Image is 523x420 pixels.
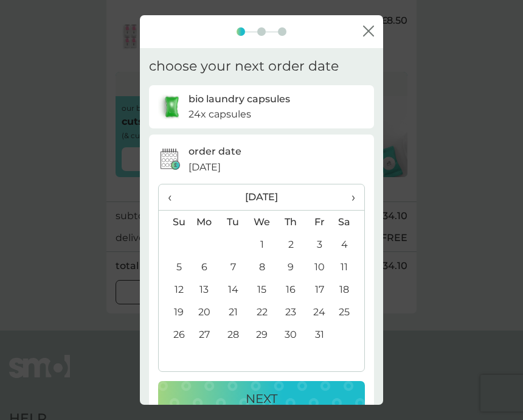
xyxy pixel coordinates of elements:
[305,256,334,278] td: 10
[248,301,277,323] td: 22
[190,301,219,323] td: 20
[305,301,334,323] td: 24
[248,323,277,346] td: 29
[168,184,181,210] span: ‹
[159,278,190,301] td: 12
[189,91,290,107] p: bio laundry capsules
[334,301,364,323] td: 25
[190,278,219,301] td: 13
[305,323,334,346] td: 31
[159,256,190,278] td: 5
[334,278,364,301] td: 18
[219,301,248,323] td: 21
[343,184,355,210] span: ›
[189,144,241,159] p: order date
[277,211,305,234] th: Th
[190,211,219,234] th: Mo
[277,256,305,278] td: 9
[334,256,364,278] td: 11
[305,278,334,301] td: 17
[363,26,374,38] button: close
[190,256,219,278] td: 6
[158,381,365,416] button: NEXT
[248,256,277,278] td: 8
[149,57,339,76] h2: choose your next order date
[189,159,221,175] span: [DATE]
[190,184,334,211] th: [DATE]
[277,278,305,301] td: 16
[189,107,251,122] p: 24x capsules
[219,256,248,278] td: 7
[277,233,305,256] td: 2
[219,323,248,346] td: 28
[248,233,277,256] td: 1
[158,93,185,121] img: bio laundry capsules
[277,323,305,346] td: 30
[159,323,190,346] td: 26
[334,211,364,234] th: Sa
[219,211,248,234] th: Tu
[159,211,190,234] th: Su
[277,301,305,323] td: 23
[334,233,364,256] td: 4
[190,323,219,346] td: 27
[305,233,334,256] td: 3
[305,211,334,234] th: Fr
[246,389,277,408] p: NEXT
[219,278,248,301] td: 14
[248,278,277,301] td: 15
[248,211,277,234] th: We
[159,301,190,323] td: 19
